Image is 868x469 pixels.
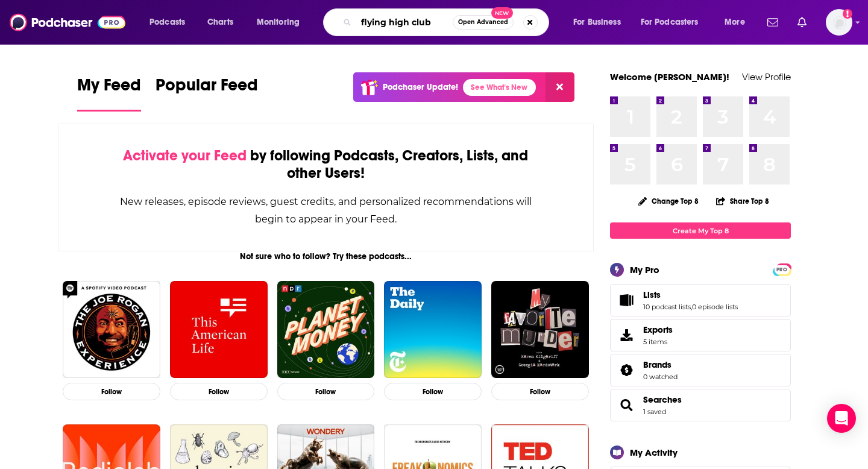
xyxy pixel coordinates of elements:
[643,324,673,335] span: Exports
[843,9,852,19] svg: Add a profile image
[633,13,716,32] button: open menu
[491,7,513,19] span: New
[614,397,638,414] a: Searches
[631,194,706,209] button: Change Top 8
[170,383,268,400] button: Follow
[643,359,671,370] span: Brands
[826,9,852,36] img: User Profile
[207,14,233,31] span: Charts
[63,383,160,400] button: Follow
[384,281,482,379] img: The Daily
[715,189,770,213] button: Share Top 8
[763,12,783,33] a: Show notifications dropdown
[335,8,561,36] div: Search podcasts, credits, & more...
[458,19,508,25] span: Open Advanced
[716,13,760,32] button: open menu
[691,303,692,311] span: ,
[614,292,638,309] a: Lists
[614,327,638,344] span: Exports
[643,289,738,300] a: Lists
[277,281,375,379] img: Planet Money
[742,71,791,83] a: View Profile
[775,265,789,274] a: PRO
[826,9,852,36] button: Show profile menu
[383,82,458,92] p: Podchaser Update!
[156,75,258,102] span: Popular Feed
[614,362,638,379] a: Brands
[491,281,589,379] img: My Favorite Murder with Karen Kilgariff and Georgia Hardstark
[826,9,852,36] span: Logged in as nshort92
[58,251,594,262] div: Not sure who to follow? Try these podcasts...
[63,281,160,379] img: The Joe Rogan Experience
[200,13,241,32] a: Charts
[10,11,125,34] img: Podchaser - Follow, Share and Rate Podcasts
[643,303,691,311] a: 10 podcast lists
[610,284,791,316] span: Lists
[641,14,699,31] span: For Podcasters
[463,79,536,96] a: See What's New
[610,319,791,351] a: Exports
[119,147,533,182] div: by following Podcasts, Creators, Lists, and other Users!
[277,383,375,400] button: Follow
[643,394,682,405] a: Searches
[453,15,514,30] button: Open AdvancedNew
[573,14,621,31] span: For Business
[725,14,745,31] span: More
[610,71,729,83] a: Welcome [PERSON_NAME]!
[643,373,678,381] a: 0 watched
[630,447,678,458] div: My Activity
[123,146,247,165] span: Activate your Feed
[156,75,258,112] a: Popular Feed
[141,13,201,32] button: open menu
[170,281,268,379] img: This American Life
[827,404,856,433] div: Open Intercom Messenger
[643,359,678,370] a: Brands
[565,13,636,32] button: open menu
[149,14,185,31] span: Podcasts
[610,222,791,239] a: Create My Top 8
[643,338,673,346] span: 5 items
[356,13,453,32] input: Search podcasts, credits, & more...
[610,389,791,421] span: Searches
[77,75,141,102] span: My Feed
[692,303,738,311] a: 0 episode lists
[77,75,141,112] a: My Feed
[643,408,666,416] a: 1 saved
[610,354,791,386] span: Brands
[257,14,300,31] span: Monitoring
[384,383,482,400] button: Follow
[119,193,533,228] div: New releases, episode reviews, guest credits, and personalized recommendations will begin to appe...
[775,265,789,274] span: PRO
[491,383,589,400] button: Follow
[643,289,661,300] span: Lists
[793,12,811,33] a: Show notifications dropdown
[630,264,659,275] div: My Pro
[248,13,315,32] button: open menu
